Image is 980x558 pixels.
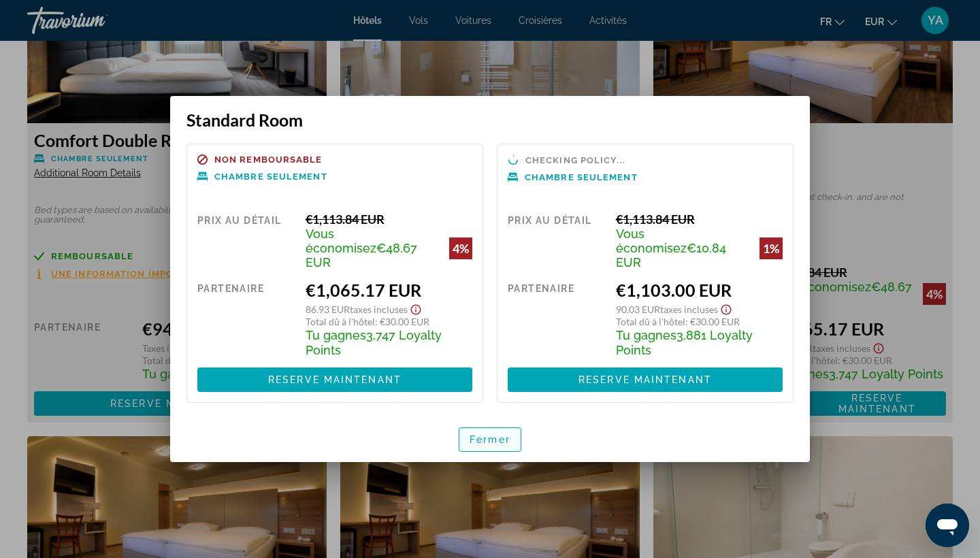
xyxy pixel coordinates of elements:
[459,427,521,452] button: Fermer
[306,241,417,269] span: €48.67 EUR
[616,212,783,227] div: €1,113.84 EUR
[616,316,685,327] span: Total dû à l'hôtel
[759,237,783,259] div: 1%
[306,316,472,327] div: : €30.00 EUR
[616,303,660,315] span: 90.03 EUR
[616,241,726,269] span: €10.84 EUR
[578,374,712,385] span: Reserve maintenant
[306,303,350,315] span: 86.93 EUR
[408,300,424,316] button: Show Taxes and Fees disclaimer
[214,155,323,164] span: Non remboursable
[926,504,969,547] iframe: Bouton de lancement de la fenêtre de messagerie
[268,374,402,385] span: Reserve maintenant
[616,280,783,300] div: €1,103.00 EUR
[718,300,734,316] button: Show Taxes and Fees disclaimer
[306,227,376,255] span: Vous économisez
[525,173,638,182] span: Chambre seulement
[306,328,366,342] span: Tu gagnes
[350,303,408,315] span: Taxes incluses
[214,172,327,181] span: Chambre seulement
[197,280,295,357] div: Partenaire
[616,328,676,342] span: Tu gagnes
[306,328,442,357] span: 3,747 Loyalty Points
[306,212,472,227] div: €1,113.84 EUR
[306,280,472,300] div: €1,065.17 EUR
[197,367,472,392] button: Reserve maintenant
[508,280,606,357] div: Partenaire
[306,316,375,327] span: Total dû à l'hôtel
[616,328,753,357] span: 3,881 Loyalty Points
[470,434,510,445] span: Fermer
[508,212,606,269] div: Prix au détail
[186,110,794,130] h3: Standard Room
[616,227,687,255] span: Vous économisez
[525,156,625,165] span: Checking policy...
[449,237,472,259] div: 4%
[197,212,295,269] div: Prix au détail
[616,316,783,327] div: : €30.00 EUR
[660,303,718,315] span: Taxes incluses
[508,367,783,392] button: Reserve maintenant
